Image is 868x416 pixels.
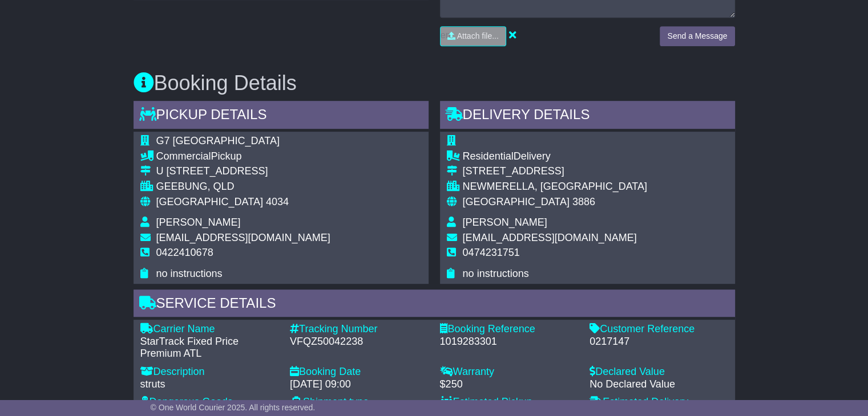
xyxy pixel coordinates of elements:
[140,323,279,336] div: Carrier Name
[156,268,223,279] span: no instructions
[590,336,728,348] div: 0217147
[660,26,734,46] button: Send a Message
[463,268,529,279] span: no instructions
[134,289,735,320] div: Service Details
[266,196,289,207] span: 4034
[463,165,647,178] div: [STREET_ADDRESS]
[572,196,595,207] span: 3886
[440,366,579,378] div: Warranty
[140,366,279,378] div: Description
[463,150,514,162] span: Residential
[290,378,429,391] div: [DATE] 09:00
[440,323,579,336] div: Booking Reference
[156,165,330,178] div: U [STREET_ADDRESS]
[156,150,211,162] span: Commercial
[590,323,728,336] div: Customer Reference
[156,196,263,207] span: [GEOGRAPHIC_DATA]
[140,396,279,409] div: Dangerous Goods
[156,135,280,146] span: G7 [GEOGRAPHIC_DATA]
[140,336,279,360] div: StarTrack Fixed Price Premium ATL
[440,336,579,348] div: 1019283301
[463,181,647,193] div: NEWMERELLA, [GEOGRAPHIC_DATA]
[463,247,520,258] span: 0474231751
[440,396,579,409] div: Estimated Pickup
[290,366,429,378] div: Booking Date
[463,150,647,163] div: Delivery
[590,396,728,409] div: Estimated Delivery
[590,378,728,391] div: No Declared Value
[134,101,429,132] div: Pickup Details
[140,378,279,391] div: struts
[290,323,429,336] div: Tracking Number
[463,196,570,207] span: [GEOGRAPHIC_DATA]
[156,232,330,243] span: [EMAIL_ADDRESS][DOMAIN_NAME]
[151,403,316,412] span: © One World Courier 2025. All rights reserved.
[134,72,735,95] h3: Booking Details
[463,217,547,228] span: [PERSON_NAME]
[290,396,429,409] div: Shipment type
[463,232,637,243] span: [EMAIL_ADDRESS][DOMAIN_NAME]
[156,181,330,193] div: GEEBUNG, QLD
[290,336,429,348] div: VFQZ50042238
[156,150,330,163] div: Pickup
[440,101,735,132] div: Delivery Details
[590,366,728,378] div: Declared Value
[156,217,241,228] span: [PERSON_NAME]
[156,247,213,258] span: 0422410678
[440,378,579,391] div: $250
